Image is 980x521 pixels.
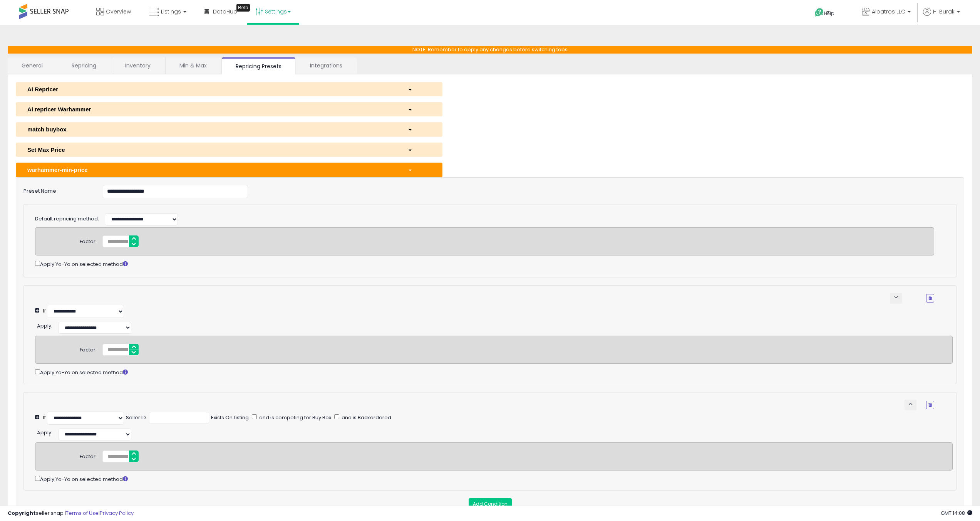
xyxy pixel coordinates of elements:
label: Preset Name [18,185,96,195]
div: Exists On Listing [211,414,249,422]
span: Listings [161,8,181,15]
span: keyboard_arrow_up [907,400,914,408]
button: keyboard_arrow_up [905,400,916,410]
span: DataHub [213,8,237,15]
div: match buybox [22,125,402,133]
button: Ai repricer Warhammer [16,102,442,116]
a: General [8,57,57,74]
span: and is competing for Buy Box [258,414,331,421]
i: Remove Condition [928,296,932,301]
div: Tooltip anchor [236,4,250,12]
span: Albatros LLC [872,8,905,15]
div: Factor: [80,235,97,245]
div: Set Max Price [22,146,402,154]
span: Apply [37,322,51,329]
span: keyboard_arrow_down [893,294,900,301]
a: Terms of Use [66,509,99,517]
div: Ai Repricer [22,85,402,93]
div: seller snap | | [8,510,134,517]
strong: Copyright [8,509,36,517]
label: Default repricing method: [35,215,99,223]
button: keyboard_arrow_down [890,293,902,304]
div: Factor: [80,344,97,354]
a: Hi Burak [923,8,960,25]
i: Get Help [814,8,824,17]
div: : [37,427,52,437]
a: Integrations [296,57,356,74]
button: Ai Repricer [16,82,442,96]
a: Repricing Presets [222,57,295,74]
span: 2025-09-12 14:08 GMT [941,509,972,517]
span: Apply [37,429,51,436]
div: warhammer-min-price [22,166,402,174]
span: Hi Burak [933,8,955,15]
div: Apply Yo-Yo on selected method [35,474,953,483]
p: NOTE: Remember to apply any changes before switching tabs [8,46,972,54]
span: Help [824,10,834,17]
button: Add Condition [469,498,512,510]
button: Set Max Price [16,143,442,157]
i: Remove Condition [928,403,932,407]
button: warhammer-min-price [16,163,442,177]
button: match buybox [16,122,442,136]
div: Ai repricer Warhammer [22,105,402,113]
a: Help [809,2,849,25]
a: Min & Max [166,57,221,74]
div: : [37,320,52,330]
div: Apply Yo-Yo on selected method [35,259,934,268]
span: and is Backordered [340,414,391,421]
div: Seller ID [126,414,146,422]
span: Overview [106,8,131,15]
a: Repricing [58,57,110,74]
div: Factor: [80,450,97,460]
a: Inventory [111,57,164,74]
div: Apply Yo-Yo on selected method [35,368,953,376]
a: Privacy Policy [100,509,134,517]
